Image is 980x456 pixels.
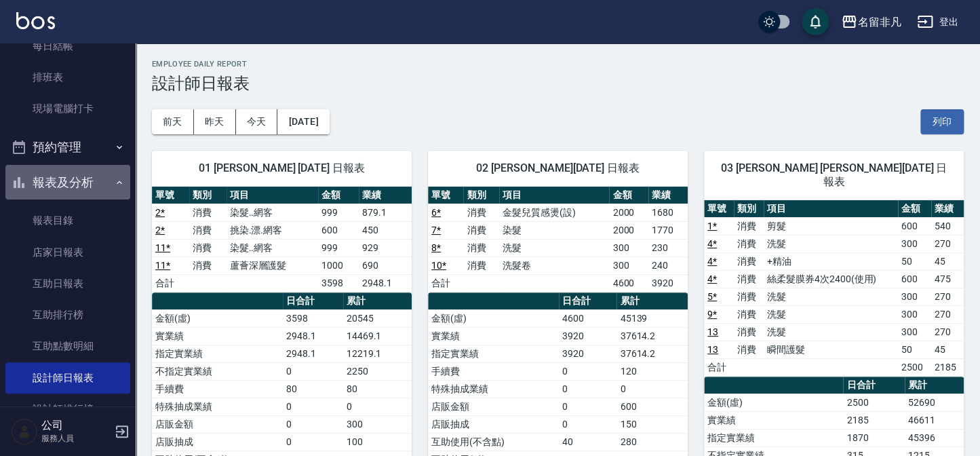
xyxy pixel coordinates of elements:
[559,398,616,415] td: 0
[616,380,688,398] td: 0
[444,161,671,175] span: 02 [PERSON_NAME][DATE] 日報表
[836,8,906,36] button: 名留非凡
[931,358,964,376] td: 2185
[559,380,616,398] td: 0
[428,309,559,327] td: 金額(虛)
[428,187,688,292] table: a dense table
[707,344,718,355] a: 13
[428,274,463,292] td: 合計
[41,432,111,444] p: 服務人員
[152,415,283,433] td: 店販金額
[5,362,130,394] a: 設計師日報表
[609,187,648,204] th: 金額
[5,31,130,62] a: 每日結帳
[227,204,318,221] td: 染髮..網客
[5,165,130,200] button: 報表及分析
[905,411,964,429] td: 46611
[609,204,648,221] td: 2000
[559,433,616,451] td: 40
[931,288,964,305] td: 270
[931,305,964,323] td: 270
[734,217,764,235] td: 消費
[704,200,734,218] th: 單號
[428,187,463,204] th: 單號
[359,187,412,204] th: 業績
[189,204,227,221] td: 消費
[152,187,189,204] th: 單號
[616,398,688,415] td: 600
[764,270,898,288] td: 絲柔髮膜券4次2400(使用)
[931,252,964,270] td: 45
[152,327,283,345] td: 實業績
[734,305,764,323] td: 消費
[905,377,964,394] th: 累計
[898,217,930,235] td: 600
[898,252,930,270] td: 50
[898,323,930,341] td: 300
[5,205,130,236] a: 報表目錄
[764,305,898,323] td: 洗髮
[283,398,342,415] td: 0
[152,433,283,451] td: 店販抽成
[343,327,412,345] td: 14469.1
[428,362,559,380] td: 手續費
[318,239,359,256] td: 999
[616,433,688,451] td: 280
[463,256,498,274] td: 消費
[616,309,688,327] td: 45139
[343,398,412,415] td: 0
[499,239,610,256] td: 洗髮
[843,429,905,446] td: 1870
[277,109,329,134] button: [DATE]
[343,415,412,433] td: 300
[359,239,412,256] td: 929
[616,415,688,433] td: 150
[428,345,559,362] td: 指定實業績
[559,345,616,362] td: 3920
[152,109,194,134] button: 前天
[648,221,688,239] td: 1770
[152,345,283,362] td: 指定實業績
[559,362,616,380] td: 0
[734,252,764,270] td: 消費
[905,429,964,446] td: 45396
[5,62,130,93] a: 排班表
[764,288,898,305] td: 洗髮
[343,309,412,327] td: 20545
[41,419,111,432] h5: 公司
[720,161,947,189] span: 03 [PERSON_NAME] [PERSON_NAME][DATE] 日報表
[704,200,964,377] table: a dense table
[318,221,359,239] td: 600
[359,204,412,221] td: 879.1
[283,433,342,451] td: 0
[318,187,359,204] th: 金額
[463,187,498,204] th: 類別
[905,394,964,411] td: 52690
[898,288,930,305] td: 300
[152,380,283,398] td: 手續費
[843,394,905,411] td: 2500
[764,200,898,218] th: 項目
[189,221,227,239] td: 消費
[499,204,610,221] td: 金髮兒質感燙(設)
[912,9,964,35] button: 登出
[734,270,764,288] td: 消費
[343,380,412,398] td: 80
[5,237,130,268] a: 店家日報表
[802,8,829,35] button: save
[898,200,930,218] th: 金額
[343,292,412,310] th: 累計
[318,274,359,292] td: 3598
[616,362,688,380] td: 120
[609,239,648,256] td: 300
[559,415,616,433] td: 0
[236,109,278,134] button: 今天
[931,235,964,252] td: 270
[609,274,648,292] td: 4600
[227,187,318,204] th: 項目
[227,221,318,239] td: 挑染.漂.網客
[843,377,905,394] th: 日合計
[764,235,898,252] td: 洗髮
[616,327,688,345] td: 37614.2
[283,292,342,310] th: 日合計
